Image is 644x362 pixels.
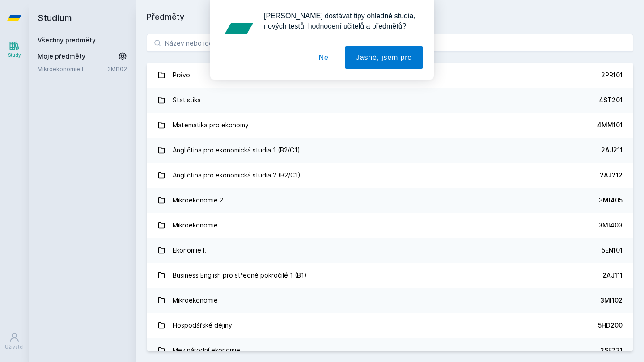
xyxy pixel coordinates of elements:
a: Mikroekonomie 2 3MI405 [147,188,633,213]
div: Uživatel [5,344,24,350]
button: Ne [308,46,340,69]
div: 5EN101 [602,246,623,255]
a: Uživatel [2,328,27,355]
div: Statistika [173,91,201,109]
a: Angličtina pro ekonomická studia 2 (B2/C1) 2AJ212 [147,163,633,188]
div: 2AJ211 [601,146,623,155]
div: Ekonomie I. [173,241,206,259]
div: 2AJ111 [602,271,623,280]
div: Hospodářské dějiny [173,316,232,334]
div: Mezinárodní ekonomie [173,341,240,359]
img: notification icon [221,11,257,46]
div: [PERSON_NAME] dostávat tipy ohledně studia, nových testů, hodnocení učitelů a předmětů? [257,11,423,31]
div: 2SE221 [600,346,623,355]
a: Statistika 4ST201 [147,88,633,113]
a: Mikroekonomie I 3MI102 [147,288,633,313]
div: Mikroekonomie [173,216,218,234]
div: 4ST201 [599,96,623,105]
div: Angličtina pro ekonomická studia 2 (B2/C1) [173,166,301,184]
div: 4MM101 [597,121,623,130]
div: 3MI403 [598,221,623,230]
div: 5HD200 [598,321,623,330]
a: Hospodářské dějiny 5HD200 [147,313,633,338]
a: Matematika pro ekonomy 4MM101 [147,113,633,138]
a: Business English pro středně pokročilé 1 (B1) 2AJ111 [147,263,633,288]
div: Business English pro středně pokročilé 1 (B1) [173,266,307,284]
div: Angličtina pro ekonomická studia 1 (B2/C1) [173,141,300,159]
div: 2AJ212 [600,171,623,180]
div: 3MI102 [600,296,623,305]
div: Matematika pro ekonomy [173,116,249,134]
button: Jasně, jsem pro [345,46,423,69]
a: Mikroekonomie 3MI403 [147,213,633,238]
div: Mikroekonomie 2 [173,191,223,209]
a: Ekonomie I. 5EN101 [147,238,633,263]
a: Angličtina pro ekonomická studia 1 (B2/C1) 2AJ211 [147,138,633,163]
div: 3MI405 [599,196,623,205]
div: Mikroekonomie I [173,291,221,309]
